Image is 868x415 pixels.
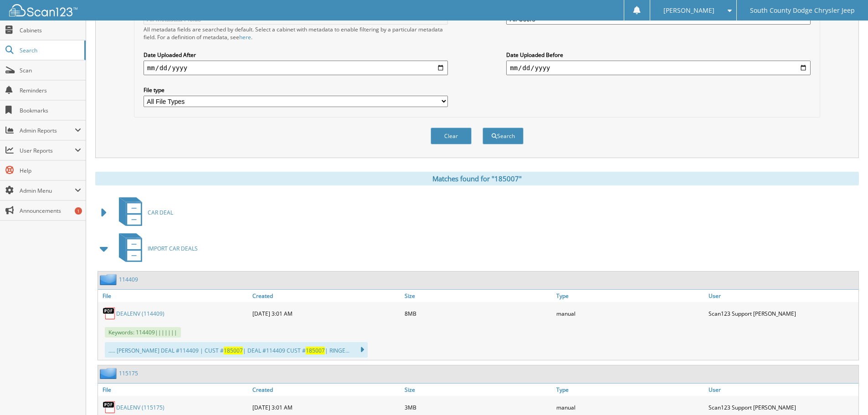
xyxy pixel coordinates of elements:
div: Scan123 Support [PERSON_NAME] [706,304,858,323]
a: Size [402,290,555,302]
div: ..... [PERSON_NAME] DEAL #114409 | CUST # | DEAL #114409 CUST # | RINGE... [105,342,368,358]
span: South County Dodge Chrysler Jeep [750,8,855,13]
span: Cabinets [20,26,81,34]
a: User [706,290,858,302]
a: Created [250,384,402,396]
button: Clear [431,128,472,144]
a: here [239,33,251,41]
a: File [98,290,250,302]
span: Admin Reports [20,127,75,134]
span: Reminders [20,87,81,94]
div: manual [554,304,706,323]
img: scan123-logo-white.svg [9,4,77,16]
a: IMPORT CAR DEALS [113,231,198,266]
div: [DATE] 3:01 AM [250,304,402,323]
span: Bookmarks [20,107,81,114]
div: 1 [75,207,82,215]
img: folder2.png [100,368,119,379]
div: All metadata fields are searched by default. Select a cabinet with metadata to enable filtering b... [144,26,448,41]
a: Size [402,384,555,396]
a: DEALENV (114409) [116,310,164,318]
span: Keywords: 114409||||||| [105,327,181,338]
span: 185007 [306,347,325,354]
span: 185007 [224,347,243,354]
a: DEALENV (115175) [116,404,164,411]
img: PDF.png [103,400,116,414]
input: start [144,61,448,75]
a: 115175 [119,369,138,377]
button: Search [483,128,524,144]
a: CAR DEAL [113,195,173,231]
iframe: Chat Widget [822,371,868,415]
span: Help [20,167,81,174]
a: Type [554,290,706,302]
a: Type [554,384,706,396]
a: File [98,384,250,396]
label: File type [144,86,448,94]
a: User [706,384,858,396]
span: [PERSON_NAME] [663,8,714,13]
span: Announcements [20,207,81,215]
a: Created [250,290,402,302]
input: end [506,61,811,75]
div: 8MB [402,304,555,323]
span: User Reports [20,147,75,154]
span: Scan [20,67,81,74]
span: IMPORT CAR DEALS [148,245,198,252]
label: Date Uploaded After [144,51,448,59]
a: 114409 [119,276,138,283]
span: Search [20,46,80,54]
img: PDF.png [103,307,116,320]
span: CAR DEAL [148,209,173,216]
img: folder2.png [100,274,119,285]
div: Matches found for "185007" [95,172,859,185]
span: Admin Menu [20,187,75,195]
label: Date Uploaded Before [506,51,811,59]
